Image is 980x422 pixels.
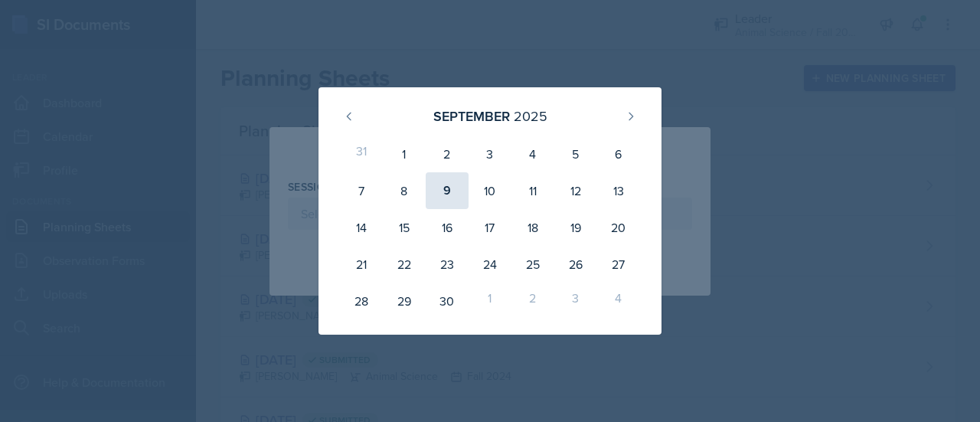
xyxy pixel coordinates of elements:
div: 7 [340,172,383,209]
div: 2025 [514,106,547,126]
div: 2 [426,136,469,172]
div: 25 [511,246,554,283]
div: 10 [469,172,511,209]
div: 2 [511,283,554,319]
div: 9 [426,172,469,209]
div: 15 [383,209,426,246]
div: 5 [554,136,597,172]
div: 28 [340,283,383,319]
div: 18 [511,209,554,246]
div: 14 [340,209,383,246]
div: 16 [426,209,469,246]
div: 31 [340,136,383,172]
div: 30 [426,283,469,319]
div: 29 [383,283,426,319]
div: 1 [383,136,426,172]
div: 8 [383,172,426,209]
div: 26 [554,246,597,283]
div: 11 [511,172,554,209]
div: 20 [597,209,640,246]
div: 1 [469,283,511,319]
div: 17 [469,209,511,246]
div: 3 [469,136,511,172]
div: 13 [597,172,640,209]
div: 6 [597,136,640,172]
div: September [433,106,510,126]
div: 22 [383,246,426,283]
div: 3 [554,283,597,319]
div: 19 [554,209,597,246]
div: 27 [597,246,640,283]
div: 21 [340,246,383,283]
div: 12 [554,172,597,209]
div: 4 [511,136,554,172]
div: 24 [469,246,511,283]
div: 4 [597,283,640,319]
div: 23 [426,246,469,283]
